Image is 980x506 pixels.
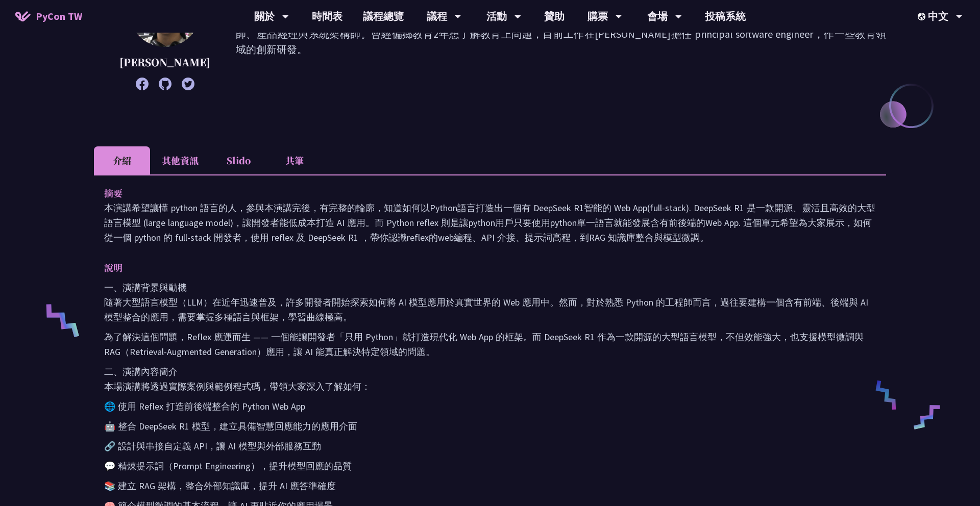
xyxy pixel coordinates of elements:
[104,186,855,200] p: 摘要
[104,260,855,275] p: 說明
[104,330,876,359] p: 為了解決這個問題，Reflex 應運而生 —— 一個能讓開發者「只用 Python」就打造現代化 Web App 的框架。而 DeepSeek R1 作為一款開源的大型語言模型，不但效能強大，也...
[104,399,876,414] p: 🌐 使用 Reflex 打造前後端整合的 Python Web App
[104,419,876,434] p: 🤖 整合 DeepSeek R1 模型，建立具備智慧回應能力的應用介面
[266,146,323,174] li: 共筆
[36,9,82,24] span: PyCon TW
[104,364,876,394] p: 二、演講內容簡介 本場演講將透過實際案例與範例程式碼，帶領大家深入了解如何：
[94,146,150,174] li: 介紹
[104,478,876,493] p: 📚 建立 RAG 架構，整合外部知識庫，提升 AI 應答準確度
[150,146,210,174] li: 其他資訊
[104,280,876,324] p: 一、演講背景與動機 隨著大型語言模型（LLM）在近年迅速普及，許多開發者開始探索如何將 AI 模型應用於真實世界的 Web 應用中。然而，對於熟悉 Python 的工程師而言，過往要建構一個含有...
[104,439,876,453] p: 🔗 設計與串接自定義 API，讓 AI 模型與外部服務互動
[15,11,31,21] img: Home icon of PyCon TW 2025
[104,459,876,473] p: 💬 精煉提示詞（Prompt Engineering），提升模型回應的品質
[104,200,876,245] p: 本演講希望讓懂 python 語言的人，參與本演講完後，有完整的輪廓，知道如何以Python語言打造出一個有 DeepSeek R1智能的 Web App(full-stack). DeepSe...
[918,13,928,20] img: Locale Icon
[210,146,266,174] li: Slido
[119,55,210,70] p: [PERSON_NAME]
[5,4,92,29] a: PyCon TW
